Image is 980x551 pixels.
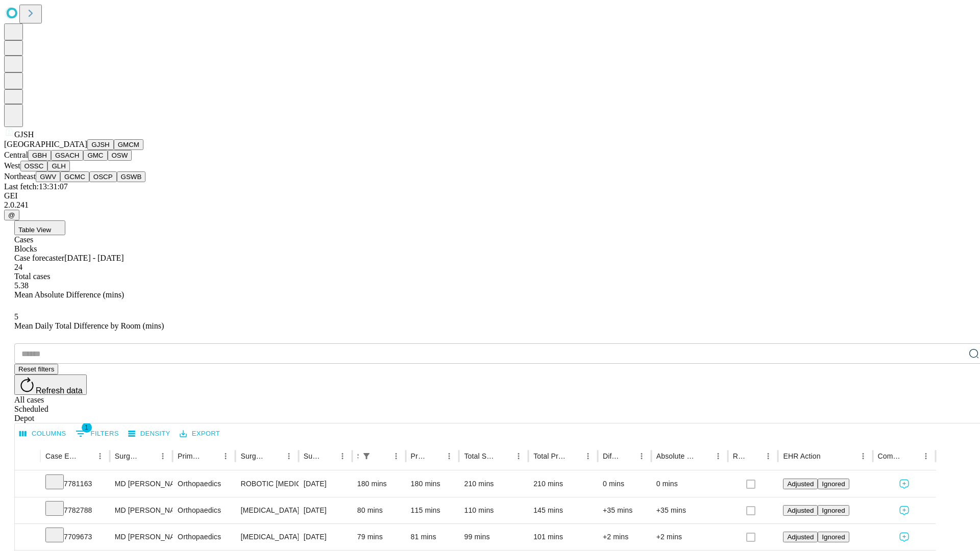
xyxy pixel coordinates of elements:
[783,532,818,542] button: Adjusted
[818,505,849,516] button: Ignored
[656,452,696,460] div: Absolute Difference
[787,507,814,514] span: Adjusted
[511,449,526,463] button: Menu
[389,449,403,463] button: Menu
[783,479,818,489] button: Adjusted
[4,161,20,170] span: West
[156,449,170,463] button: Menu
[282,449,296,463] button: Menu
[359,449,374,463] div: 1 active filter
[240,471,293,497] div: ROBOTIC [MEDICAL_DATA] KNEE TOTAL
[8,211,15,219] span: @
[411,524,454,550] div: 81 mins
[36,171,60,182] button: GWV
[141,449,156,463] button: Sort
[115,497,167,523] div: MD [PERSON_NAME] [PERSON_NAME] Md
[20,161,48,171] button: OSSC
[634,449,649,463] button: Menu
[4,172,36,181] span: Northeast
[603,452,619,460] div: Difference
[4,191,976,201] div: GEI
[18,226,51,234] span: Table View
[14,374,87,395] button: Refresh data
[697,449,711,463] button: Sort
[45,471,105,497] div: 7781163
[533,471,593,497] div: 210 mins
[20,502,35,520] button: Expand
[428,449,442,463] button: Sort
[117,171,146,182] button: GSWB
[177,426,223,442] button: Export
[45,524,105,550] div: 7709673
[178,497,230,523] div: Orthopaedics
[878,452,903,460] div: Comments
[321,449,335,463] button: Sort
[656,524,723,550] div: +2 mins
[4,140,87,148] span: [GEOGRAPHIC_DATA]
[178,471,230,497] div: Orthopaedics
[60,171,89,182] button: GCMC
[919,449,933,463] button: Menu
[87,139,114,150] button: GJSH
[411,497,454,523] div: 115 mins
[375,449,389,463] button: Sort
[533,524,593,550] div: 101 mins
[304,471,347,497] div: [DATE]
[411,452,427,460] div: Predicted In Room Duration
[45,497,105,523] div: 7782788
[240,452,266,460] div: Surgery Name
[304,452,320,460] div: Surgery Date
[4,182,68,191] span: Last fetch: 13:31:07
[304,524,347,550] div: [DATE]
[733,452,746,460] div: Resolved in EHR
[533,452,566,460] div: Total Predicted Duration
[818,532,849,542] button: Ignored
[218,449,233,463] button: Menu
[20,475,35,493] button: Expand
[114,139,143,150] button: GMCM
[64,254,124,262] span: [DATE] - [DATE]
[747,449,761,463] button: Sort
[856,449,870,463] button: Menu
[656,471,723,497] div: 0 mins
[822,507,845,514] span: Ignored
[822,533,845,541] span: Ignored
[28,150,51,161] button: GBH
[14,130,34,139] span: GJSH
[108,150,132,161] button: OSW
[83,150,107,161] button: GMC
[14,220,65,235] button: Table View
[411,471,454,497] div: 180 mins
[79,449,93,463] button: Sort
[240,497,293,523] div: [MEDICAL_DATA] [MEDICAL_DATA]
[51,150,83,161] button: GSACH
[178,524,230,550] div: Orthopaedics
[36,386,83,395] span: Refresh data
[14,281,29,290] span: 5.38
[603,524,646,550] div: +2 mins
[14,290,124,299] span: Mean Absolute Difference (mins)
[14,272,50,281] span: Total cases
[115,452,140,460] div: Surgeon Name
[787,533,814,541] span: Adjusted
[357,524,401,550] div: 79 mins
[620,449,634,463] button: Sort
[4,151,28,159] span: Central
[822,449,836,463] button: Sort
[73,425,121,442] button: Show filters
[783,452,820,460] div: EHR Action
[267,449,282,463] button: Sort
[93,449,107,463] button: Menu
[464,497,523,523] div: 110 mins
[904,449,919,463] button: Sort
[497,449,511,463] button: Sort
[656,497,723,523] div: +35 mins
[240,524,293,550] div: [MEDICAL_DATA] WITH [MEDICAL_DATA] REPAIR
[115,471,167,497] div: MD [PERSON_NAME] [PERSON_NAME] Md
[464,471,523,497] div: 210 mins
[567,449,581,463] button: Sort
[357,471,401,497] div: 180 mins
[126,426,173,442] button: Density
[357,452,358,460] div: Scheduled In Room Duration
[818,479,849,489] button: Ignored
